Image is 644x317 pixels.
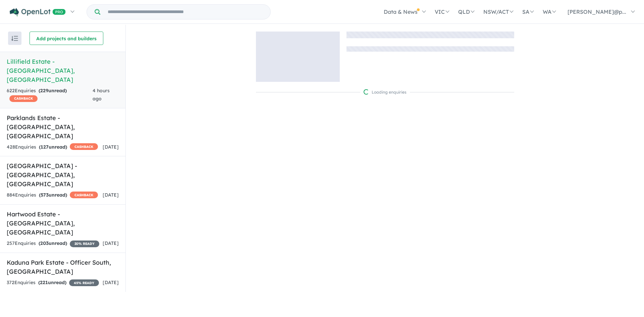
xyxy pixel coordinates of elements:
[69,279,99,286] span: 45 % READY
[102,5,269,19] input: Try estate name, suburb, builder or developer
[7,113,119,141] h5: Parklands Estate - [GEOGRAPHIC_DATA] , [GEOGRAPHIC_DATA]
[7,279,99,287] div: 372 Enquir ies
[7,191,98,199] div: 884 Enquir ies
[103,144,119,150] span: [DATE]
[41,192,49,198] span: 573
[7,240,99,248] div: 257 Enquir ies
[7,87,93,103] div: 622 Enquir ies
[70,241,99,247] span: 20 % READY
[41,144,49,150] span: 127
[11,36,18,41] img: sort.svg
[103,279,119,285] span: [DATE]
[38,279,66,285] strong: ( unread)
[70,143,98,150] span: CASHBACK
[568,8,626,15] span: [PERSON_NAME]@p...
[93,88,110,102] span: 4 hours ago
[40,279,48,285] span: 221
[7,57,119,84] h5: Lillifield Estate - [GEOGRAPHIC_DATA] , [GEOGRAPHIC_DATA]
[7,210,119,237] h5: Hartwood Estate - [GEOGRAPHIC_DATA] , [GEOGRAPHIC_DATA]
[7,161,119,189] h5: [GEOGRAPHIC_DATA] - [GEOGRAPHIC_DATA] , [GEOGRAPHIC_DATA]
[39,192,67,198] strong: ( unread)
[9,95,38,102] span: CASHBACK
[10,8,66,16] img: Openlot PRO Logo White
[7,258,119,276] h5: Kaduna Park Estate - Officer South , [GEOGRAPHIC_DATA]
[30,32,103,45] button: Add projects and builders
[39,144,67,150] strong: ( unread)
[103,192,119,198] span: [DATE]
[70,192,98,198] span: CASHBACK
[39,240,67,246] strong: ( unread)
[7,143,98,151] div: 428 Enquir ies
[40,240,49,246] span: 203
[39,88,67,94] strong: ( unread)
[103,240,119,246] span: [DATE]
[40,88,48,94] span: 229
[364,89,407,96] div: Loading enquiries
